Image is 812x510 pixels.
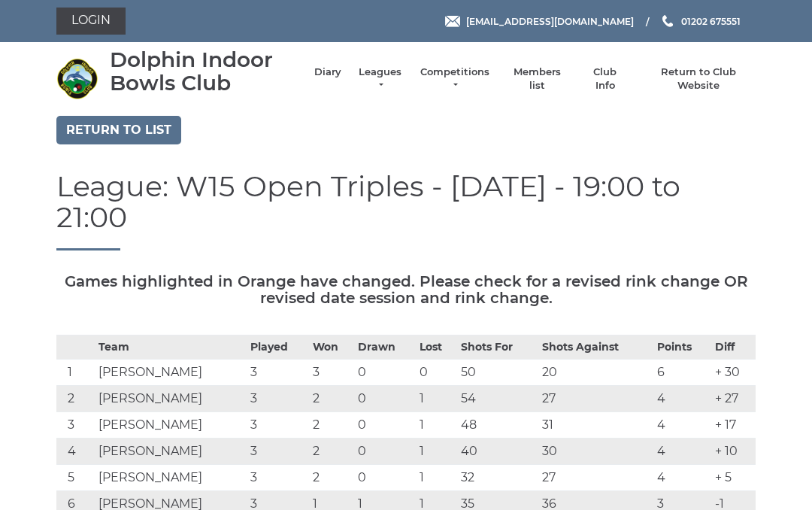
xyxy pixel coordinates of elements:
td: 3 [247,386,308,412]
td: 4 [653,439,711,465]
td: 4 [653,465,711,491]
img: Email [445,16,460,27]
td: + 30 [711,360,756,386]
td: 3 [247,439,308,465]
th: Team [95,335,247,360]
td: 3 [309,360,354,386]
a: Login [56,8,126,35]
td: 3 [247,412,308,439]
td: 3 [56,412,95,439]
td: 2 [309,412,354,439]
img: Dolphin Indoor Bowls Club [56,58,98,99]
th: Won [309,335,354,360]
a: Phone us 01202 675551 [660,14,741,29]
th: Played [247,335,308,360]
td: 30 [538,439,653,465]
td: 6 [653,360,711,386]
td: + 17 [711,412,756,439]
td: 4 [653,386,711,412]
td: 1 [56,360,95,386]
td: 32 [457,465,538,491]
td: 0 [354,412,416,439]
td: 0 [354,386,416,412]
a: Diary [314,65,341,79]
a: Club Info [583,65,627,93]
td: 1 [416,412,457,439]
td: 54 [457,386,538,412]
td: 1 [416,465,457,491]
td: [PERSON_NAME] [95,412,247,439]
td: 4 [653,412,711,439]
td: 31 [538,412,653,439]
td: 0 [354,465,416,491]
td: 2 [309,439,354,465]
td: + 27 [711,386,756,412]
h5: Games highlighted in Orange have changed. Please check for a revised rink change OR revised date ... [56,273,756,306]
td: 50 [457,360,538,386]
th: Shots Against [538,335,653,360]
td: 40 [457,439,538,465]
td: 4 [56,439,95,465]
th: Diff [711,335,756,360]
a: Competitions [419,65,491,93]
td: 0 [416,360,457,386]
a: Members list [505,65,568,93]
td: 3 [247,360,308,386]
a: Leagues [356,65,404,93]
td: 2 [56,386,95,412]
th: Drawn [354,335,416,360]
a: Return to Club Website [642,65,756,93]
td: 2 [309,465,354,491]
a: Email [EMAIL_ADDRESS][DOMAIN_NAME] [445,14,634,29]
td: 48 [457,412,538,439]
img: Phone us [662,15,673,27]
a: Return to list [56,116,181,144]
span: [EMAIL_ADDRESS][DOMAIN_NAME] [466,15,634,26]
h1: League: W15 Open Triples - [DATE] - 19:00 to 21:00 [56,171,756,251]
td: [PERSON_NAME] [95,465,247,491]
span: 01202 675551 [681,15,741,26]
td: 5 [56,465,95,491]
td: 20 [538,360,653,386]
td: [PERSON_NAME] [95,439,247,465]
td: 27 [538,465,653,491]
td: 0 [354,439,416,465]
td: 3 [247,465,308,491]
td: 0 [354,360,416,386]
th: Shots For [457,335,538,360]
td: [PERSON_NAME] [95,386,247,412]
td: + 10 [711,439,756,465]
th: Lost [416,335,457,360]
td: 1 [416,386,457,412]
div: Dolphin Indoor Bowls Club [110,48,299,95]
td: + 5 [711,465,756,491]
td: 2 [309,386,354,412]
td: 27 [538,386,653,412]
td: [PERSON_NAME] [95,360,247,386]
th: Points [653,335,711,360]
td: 1 [416,439,457,465]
